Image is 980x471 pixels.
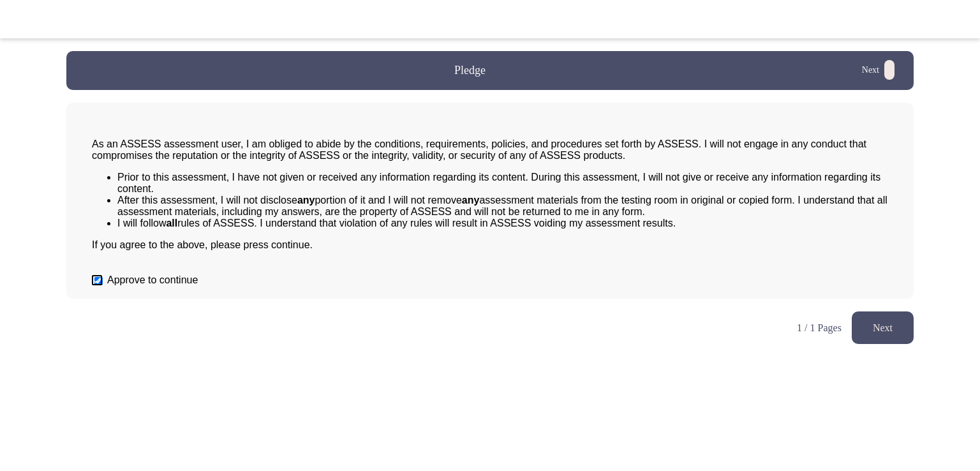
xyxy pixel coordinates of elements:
p: 1 / 1 Pages [797,322,842,334]
span: Approve to continue [107,274,198,286]
li: I will follow rules of ASSESS. I understand that violation of any rules will result in ASSESS voi... [117,218,888,229]
h3: Pledge [454,63,486,78]
strong: any [297,195,315,206]
span: As an ASSESS assessment user, I am obliged to abide by the conditions, requirements, policies, an... [92,138,866,161]
button: load next page [852,311,914,344]
strong: all [166,218,177,228]
li: Prior to this assessment, I have not given or received any information regarding its content. Dur... [117,172,888,195]
input: Approve to continue [94,277,103,285]
img: Assessment logo of Career Orientation R2 [827,1,914,37]
button: load next page [858,63,898,78]
li: After this assessment, I will not disclose portion of it and I will not remove assessment materia... [117,195,888,218]
p: If you agree to the above, please press continue. [92,239,888,251]
strong: any [462,195,480,206]
img: Assess Talent Management logo [66,1,153,37]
